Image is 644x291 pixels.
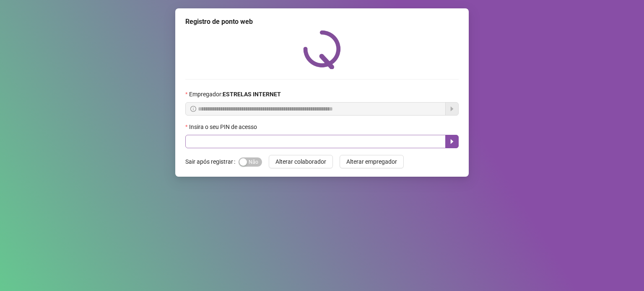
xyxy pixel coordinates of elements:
[346,157,397,166] span: Alterar empregador
[185,122,262,131] label: Insira o seu PIN de acesso
[303,30,341,69] img: QRPoint
[275,157,326,166] span: Alterar colaborador
[189,90,281,99] span: Empregador :
[185,17,459,27] div: Registro de ponto web
[269,155,333,168] button: Alterar colaborador
[190,106,196,112] span: info-circle
[185,155,239,168] label: Sair após registrar
[340,155,404,168] button: Alterar empregador
[223,91,281,98] strong: ESTRELAS INTERNET
[449,138,455,145] span: caret-right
